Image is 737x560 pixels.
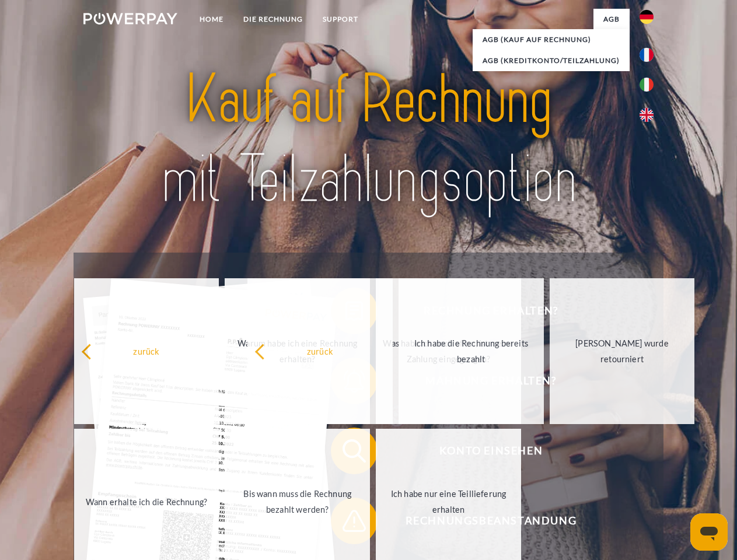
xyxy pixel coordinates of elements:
img: logo-powerpay-white.svg [83,13,177,24]
img: it [640,78,654,92]
img: title-powerpay_de.svg [111,56,626,223]
div: Wann erhalte ich die Rechnung? [81,494,212,509]
div: Ich habe nur eine Teillieferung erhalten [383,486,514,517]
div: zurück [254,343,386,359]
div: [PERSON_NAME] wurde retourniert [557,335,688,367]
div: Bis wann muss die Rechnung bezahlt werden? [232,486,363,517]
div: zurück [81,343,212,359]
a: Home [190,9,233,30]
a: DIE RECHNUNG [233,9,313,30]
a: agb [593,9,630,30]
a: AGB (Kauf auf Rechnung) [473,29,630,50]
img: en [640,108,654,122]
img: fr [640,48,654,62]
div: Ich habe die Rechnung bereits bezahlt [406,335,537,367]
a: AGB (Kreditkonto/Teilzahlung) [473,50,630,71]
img: de [640,10,654,24]
div: Warum habe ich eine Rechnung erhalten? [232,335,363,367]
a: SUPPORT [313,9,368,30]
iframe: Schaltfläche zum Öffnen des Messaging-Fensters [690,513,728,551]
